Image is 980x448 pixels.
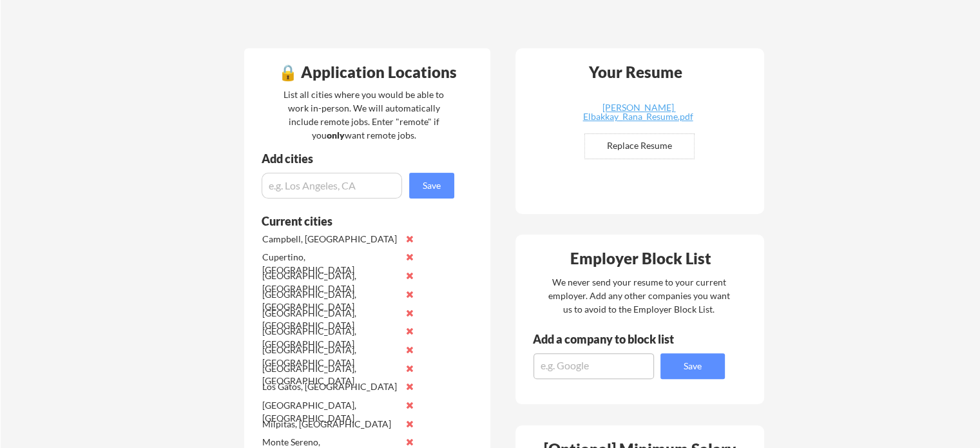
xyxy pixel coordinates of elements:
div: [GEOGRAPHIC_DATA], [GEOGRAPHIC_DATA] [262,344,398,369]
div: Cupertino, [GEOGRAPHIC_DATA] [262,251,398,276]
div: [PERSON_NAME] Elbakkay_Rana_Resume.pdf [561,103,715,121]
div: [GEOGRAPHIC_DATA], [GEOGRAPHIC_DATA] [262,399,398,424]
button: Save [409,173,454,199]
div: We never send your resume to your current employer. Add any other companies you want us to avoid ... [547,275,731,316]
div: Your Resume [572,64,699,80]
div: [GEOGRAPHIC_DATA], [GEOGRAPHIC_DATA] [262,269,398,295]
div: [GEOGRAPHIC_DATA], [GEOGRAPHIC_DATA] [262,362,398,387]
div: Campbell, [GEOGRAPHIC_DATA] [262,233,398,246]
div: Los Gatos, [GEOGRAPHIC_DATA] [262,380,398,393]
div: List all cities where you would be able to work in-person. We will automatically include remote j... [275,88,452,142]
div: [GEOGRAPHIC_DATA], [GEOGRAPHIC_DATA] [262,307,398,332]
strong: only [326,130,344,141]
div: Add a company to block list [533,333,694,345]
div: [GEOGRAPHIC_DATA], [GEOGRAPHIC_DATA] [262,325,398,350]
div: Add cities [262,153,457,164]
div: Employer Block List [521,251,760,266]
div: 🔒 Application Locations [247,64,487,80]
button: Save [660,353,725,379]
div: Current cities [262,215,440,227]
div: [GEOGRAPHIC_DATA], [GEOGRAPHIC_DATA] [262,288,398,313]
a: [PERSON_NAME] Elbakkay_Rana_Resume.pdf [561,103,715,123]
div: Milpitas, [GEOGRAPHIC_DATA] [262,418,398,431]
input: e.g. Los Angeles, CA [262,173,402,199]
